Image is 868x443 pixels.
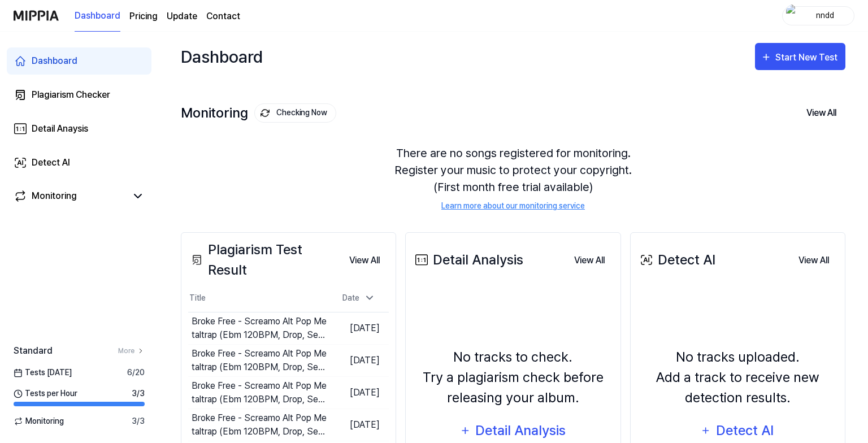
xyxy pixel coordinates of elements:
[127,367,145,379] span: 6 / 20
[192,411,329,438] div: Broke Free - Screamo Alt Pop Metaltrap (Ebm 120BPM, Drop, Seed 696996)
[413,250,523,270] div: Detail Analysis
[188,285,329,312] th: Title
[254,103,336,123] button: Checking Now
[32,54,77,68] div: Dashboard
[565,249,614,272] a: View All
[441,200,585,212] a: Learn more about our monitoring service
[129,10,158,23] button: Pricing
[338,289,380,307] div: Date
[261,108,270,118] img: monitoring Icon
[181,43,263,70] div: Dashboard
[7,47,151,75] a: Dashboard
[132,388,145,399] span: 3 / 3
[329,344,389,376] td: [DATE]
[181,131,845,225] div: There are no songs registered for monitoring. Register your music to protect your copyright. (Fir...
[789,249,838,272] button: View All
[340,249,389,272] a: View All
[14,344,53,358] span: Standard
[14,388,77,399] span: Tests per Hour
[565,249,614,272] button: View All
[181,103,336,123] div: Monitoring
[775,50,840,65] div: Start New Test
[803,9,847,21] div: nndd
[475,420,567,441] div: Detail Analysis
[32,189,77,203] div: Monitoring
[188,240,340,280] div: Plagiarism Test Result
[329,409,389,441] td: [DATE]
[789,249,838,272] a: View All
[32,156,70,170] div: Detect AI
[637,347,838,408] div: No tracks uploaded. Add a track to receive new detection results.
[329,312,389,344] td: [DATE]
[7,115,151,142] a: Detail Anaysis
[786,5,800,27] img: profile
[14,415,64,427] span: Monitoring
[206,10,240,23] a: Contact
[755,43,845,70] button: Start New Test
[14,367,72,379] span: Tests [DATE]
[132,415,145,427] span: 3 / 3
[715,420,775,441] div: Detect AI
[7,149,151,176] a: Detect AI
[413,347,613,408] div: No tracks to check. Try a plagiarism check before releasing your album.
[637,250,715,270] div: Detect AI
[329,376,389,409] td: [DATE]
[14,189,127,203] a: Monitoring
[797,101,845,125] button: View All
[340,249,389,272] button: View All
[192,315,329,342] div: Broke Free - Screamo Alt Pop Metaltrap (Ebm 120BPM, Drop, Seed 966969)
[782,6,854,25] button: profilenndd
[167,10,197,23] a: Update
[75,1,120,32] a: Dashboard
[192,379,329,406] div: Broke Free - Screamo Alt Pop Metaltrap (Ebm 120BPM, Drop, Seed 996996)
[192,347,329,374] div: Broke Free - Screamo Alt Pop Metaltrap (Ebm 120BPM, Drop, Seed 996996)
[7,81,151,108] a: Plagiarism Checker
[32,122,88,136] div: Detail Anaysis
[32,88,110,102] div: Plagiarism Checker
[118,346,145,356] a: More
